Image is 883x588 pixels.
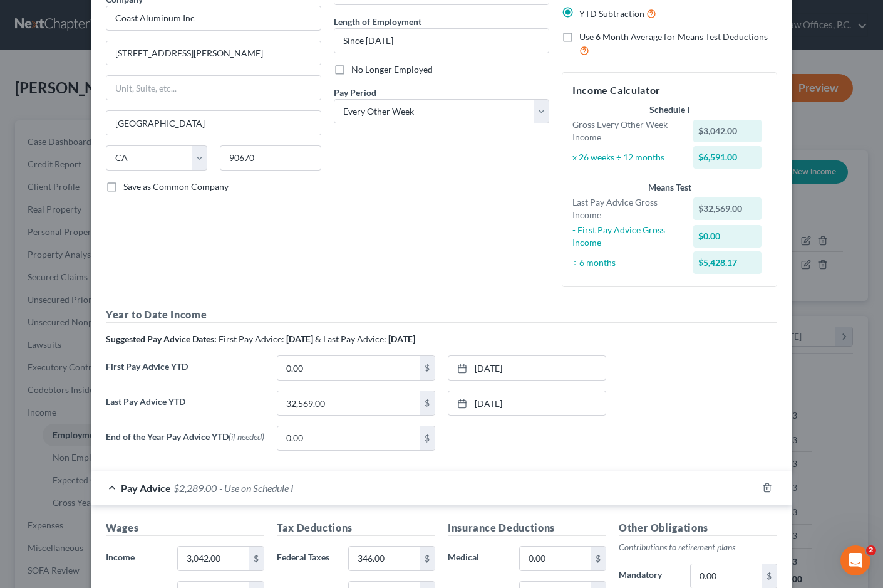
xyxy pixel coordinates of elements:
input: ex: 2 years [334,29,549,53]
div: $ [249,547,264,570]
input: 0.00 [520,547,591,570]
input: 0.00 [349,547,420,570]
input: 0.00 [277,356,420,380]
h5: Income Calculator [572,83,767,98]
h5: Year to Date Income [106,307,777,323]
div: $ [420,391,435,415]
h5: Insurance Deductions [448,520,606,536]
span: $2,289.00 [173,482,217,494]
strong: [DATE] [286,333,313,344]
input: Unit, Suite, etc... [106,76,321,100]
span: Pay Period [334,87,376,98]
span: Use 6 Month Average for Means Test Deductions [579,31,768,42]
div: $ [420,426,435,450]
div: Gross Every Other Week Income [566,118,687,144]
div: $32,569.00 [693,197,762,220]
input: Search company by name... [106,6,321,31]
label: First Pay Advice YTD [100,355,271,391]
span: YTD Subtraction [579,8,644,19]
input: 0.00 [277,426,420,450]
label: Federal Taxes [271,546,342,571]
strong: Suggested Pay Advice Dates: [106,333,217,344]
iframe: Intercom live chat [840,545,870,575]
span: - Use on Schedule I [219,482,294,494]
label: Last Pay Advice YTD [100,391,271,426]
div: Last Pay Advice Gross Income [566,196,687,221]
div: $ [591,547,606,570]
a: [DATE] [448,391,606,415]
h5: Wages [106,520,264,536]
a: [DATE] [448,356,606,380]
div: $ [762,564,777,588]
div: ÷ 6 months [566,256,687,269]
input: 0.00 [277,391,420,415]
span: Pay Advice [121,482,171,494]
label: Medical [441,546,513,571]
input: 0.00 [178,547,249,570]
input: Enter address... [106,41,321,65]
span: Income [106,552,135,562]
div: $3,042.00 [693,120,762,142]
div: $5,428.17 [693,251,762,274]
div: Schedule I [572,103,767,116]
h5: Other Obligations [619,520,777,536]
div: $6,591.00 [693,146,762,169]
label: Length of Employment [334,15,421,28]
div: $ [420,547,435,570]
label: End of the Year Pay Advice YTD [100,426,271,461]
span: 2 [866,545,876,555]
div: Means Test [572,181,767,194]
p: Contributions to retirement plans [619,541,777,554]
span: (if needed) [229,431,264,442]
span: First Pay Advice: [219,333,284,344]
div: - First Pay Advice Gross Income [566,224,687,249]
strong: [DATE] [388,333,415,344]
div: $0.00 [693,225,762,248]
input: Enter zip... [220,145,321,171]
span: Save as Common Company [123,181,229,192]
div: x 26 weeks ÷ 12 months [566,151,687,164]
input: 0.00 [691,564,762,588]
div: $ [420,356,435,380]
input: Enter city... [106,111,321,135]
span: No Longer Employed [351,64,433,75]
span: & Last Pay Advice: [315,333,386,344]
h5: Tax Deductions [277,520,435,536]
